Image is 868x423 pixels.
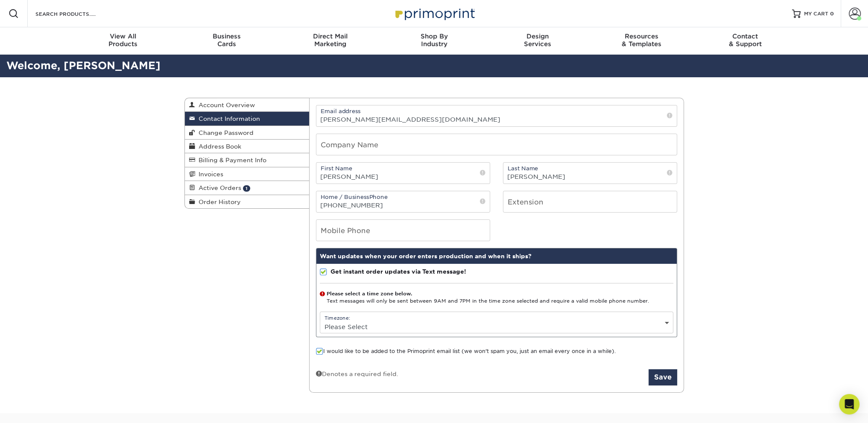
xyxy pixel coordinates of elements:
[316,347,616,356] label: I would like to be added to the Primoprint email list (we won't spam you, just an email every onc...
[243,185,250,192] span: 1
[195,198,241,205] span: Order History
[185,98,310,112] a: Account Overview
[195,184,241,191] span: Active Orders
[327,291,412,297] strong: Please select a time zone below.
[278,27,382,55] a: Direct MailMarketing
[486,27,590,55] a: DesignServices
[195,102,255,108] span: Account Overview
[486,32,590,40] span: Design
[693,32,797,48] div: & Support
[195,129,254,136] span: Change Password
[195,143,241,150] span: Address Book
[185,181,310,195] a: Active Orders 1
[392,4,477,23] img: Primoprint
[278,32,382,48] div: Marketing
[185,112,310,125] a: Contact Information
[195,157,266,163] span: Billing & Payment Info
[330,268,466,275] strong: Get instant order updates via Text message!
[839,394,859,414] div: Open Intercom Messenger
[693,27,797,55] a: Contact& Support
[316,248,677,264] div: Want updates when your order enters production and when it ships?
[71,32,175,40] span: View All
[382,32,486,40] span: Shop By
[71,27,175,55] a: View AllProducts
[382,27,486,55] a: Shop ByIndustry
[649,369,677,385] button: Save
[830,11,834,17] span: 0
[175,32,278,48] div: Cards
[175,32,278,40] span: Business
[320,290,673,305] div: Text messages will only be sent between 9AM and 7PM in the time zone selected and require a valid...
[590,27,693,55] a: Resources& Templates
[382,32,486,48] div: Industry
[35,9,118,19] input: SEARCH PRODUCTS.....
[185,167,310,181] a: Invoices
[590,32,693,40] span: Resources
[195,171,223,178] span: Invoices
[71,32,175,48] div: Products
[316,369,398,378] div: Denotes a required field.
[590,32,693,48] div: & Templates
[185,195,310,208] a: Order History
[185,153,310,167] a: Billing & Payment Info
[693,32,797,40] span: Contact
[278,32,382,40] span: Direct Mail
[195,115,260,122] span: Contact Information
[804,10,828,18] span: MY CART
[486,32,590,48] div: Services
[185,126,310,140] a: Change Password
[175,27,278,55] a: BusinessCards
[185,140,310,153] a: Address Book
